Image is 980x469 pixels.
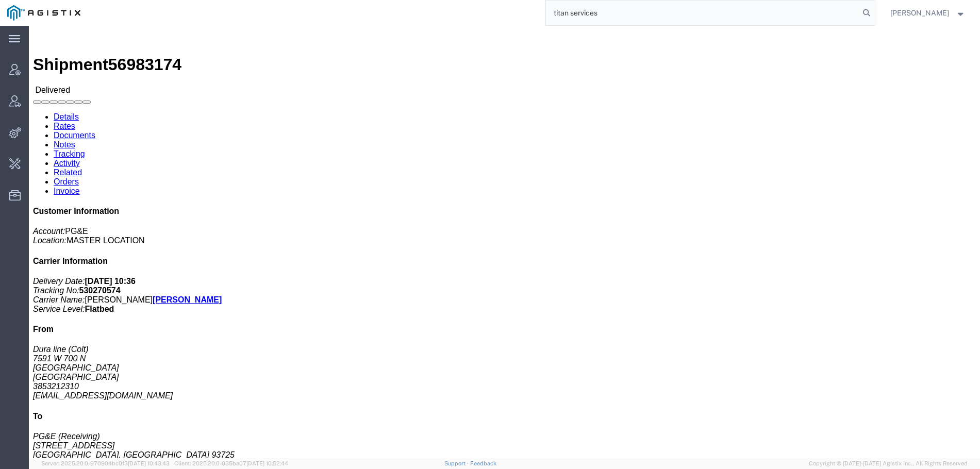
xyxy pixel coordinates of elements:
[7,5,80,21] img: logo
[444,460,470,466] a: Support
[470,460,496,466] a: Feedback
[41,460,170,466] span: Server: 2025.20.0-970904bc0f3
[246,460,288,466] span: [DATE] 10:52:44
[128,460,170,466] span: [DATE] 10:43:43
[29,26,980,458] iframe: FS Legacy Container
[809,459,968,468] span: Copyright © [DATE]-[DATE] Agistix Inc., All Rights Reserved
[546,1,859,25] input: Search for shipment number, reference number
[890,7,966,19] button: [PERSON_NAME]
[174,460,288,466] span: Client: 2025.20.0-035ba07
[890,7,949,19] span: Kayla Donahue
